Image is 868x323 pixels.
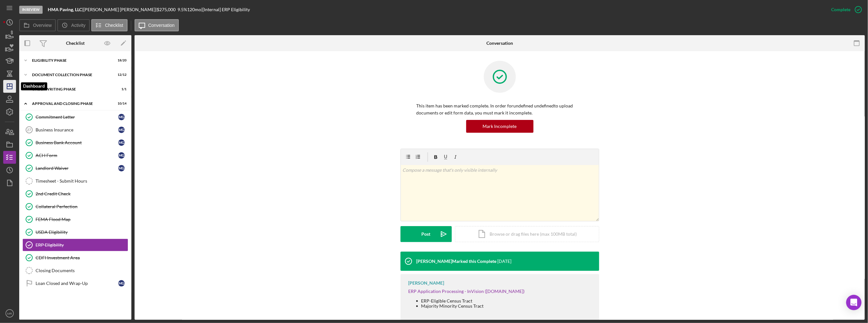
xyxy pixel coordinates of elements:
[118,139,125,146] div: M G
[483,120,517,133] div: Mark Incomplete
[66,41,85,46] div: Checklist
[36,191,128,196] div: 2nd Credit Check
[36,268,128,273] div: Closing Documents
[187,7,201,12] div: 120 mo
[22,251,128,264] a: CDFI Investment Area
[36,204,128,209] div: Collateral Perfection
[3,307,16,320] button: MR
[401,226,452,242] button: Post
[498,259,512,264] time: 2025-09-10 20:12
[22,200,128,213] a: Collateral Perfection
[48,7,82,12] b: HMA Paving, LLC
[33,23,52,28] label: Overview
[409,288,525,294] a: ERP Application Processing - InVision ([DOMAIN_NAME])
[27,128,31,132] tspan: 27
[36,178,128,184] div: Timesheet - Submit Hours
[422,226,431,242] div: Post
[421,303,525,309] li: Majority Minority Census Tract
[115,87,127,91] div: 1 / 1
[22,175,128,187] a: Timesheet - Submit Hours
[22,277,128,290] a: Loan Closed and Wrap-UpMG
[36,230,128,235] div: USDA Eligibility
[48,7,83,12] div: |
[36,281,118,286] div: Loan Closed and Wrap-Up
[22,123,128,136] a: 27Business InsuranceMG
[22,239,128,251] a: ERP Eligibility
[36,127,118,132] div: Business Insurance
[831,3,850,16] div: Complete
[36,255,128,260] div: CDFI Investment Area
[36,217,128,222] div: FEMA Flood Map
[118,280,125,287] div: M G
[115,102,127,106] div: 10 / 14
[83,7,157,12] div: [PERSON_NAME] [PERSON_NAME] |
[91,19,128,31] button: Checklist
[32,59,111,62] div: Eligibility Phase
[115,73,127,77] div: 12 / 12
[22,226,128,239] a: USDA Eligibility
[22,111,128,123] a: Commitment LetterMG
[417,259,497,264] div: [PERSON_NAME] Marked this Complete
[22,187,128,200] a: 2nd Credit Check
[486,41,513,46] div: Conversation
[22,213,128,226] a: FEMA Flood Map
[36,153,118,158] div: ACH Form
[36,114,118,120] div: Commitment Letter
[466,120,533,133] button: Mark Incomplete
[36,140,118,145] div: Business Bank Account
[36,242,128,248] div: ERP Eligibility
[22,264,128,277] a: Closing Documents
[135,19,179,31] button: Conversation
[71,23,85,28] label: Activity
[178,7,187,12] div: 9.5 %
[409,280,444,286] div: [PERSON_NAME]
[118,114,125,120] div: M G
[19,6,43,14] div: In Review
[105,23,123,28] label: Checklist
[36,166,118,171] div: Landlord Waiver
[32,102,111,106] div: Approval and Closing Phase
[19,19,56,31] button: Overview
[846,295,862,310] div: Open Intercom Messenger
[118,152,125,159] div: M G
[22,149,128,162] a: ACH FormMG
[22,162,128,175] a: Landlord WaiverMG
[825,3,865,16] button: Complete
[157,7,176,12] span: $275,000
[32,87,111,91] div: Underwriting Phase
[421,298,525,303] li: ERP-Eligible Census Tract
[201,7,250,12] div: | [Internal] ERP Eligibility
[118,165,125,171] div: M G
[22,136,128,149] a: Business Bank AccountMG
[148,23,175,28] label: Conversation
[7,312,12,315] text: MR
[32,73,111,77] div: Document Collection Phase
[118,127,125,133] div: M G
[115,59,127,62] div: 18 / 20
[417,102,583,117] p: This item has been marked complete. In order for undefined undefined to upload documents or edit ...
[57,19,89,31] button: Activity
